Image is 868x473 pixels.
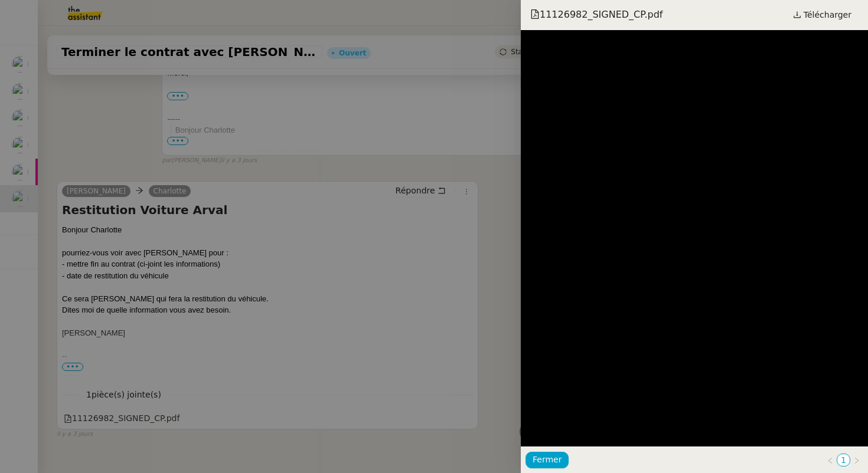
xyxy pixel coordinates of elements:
button: Page suivante [850,454,863,467]
a: 1 [837,454,850,466]
span: Fermer [533,453,562,467]
button: Page précédente [824,454,837,467]
li: 1 [837,454,850,467]
span: Télécharger [804,7,851,22]
span: 11126982_SIGNED_CP.pdf [530,8,663,21]
button: Fermer [526,452,569,468]
a: Télécharger [786,6,859,23]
